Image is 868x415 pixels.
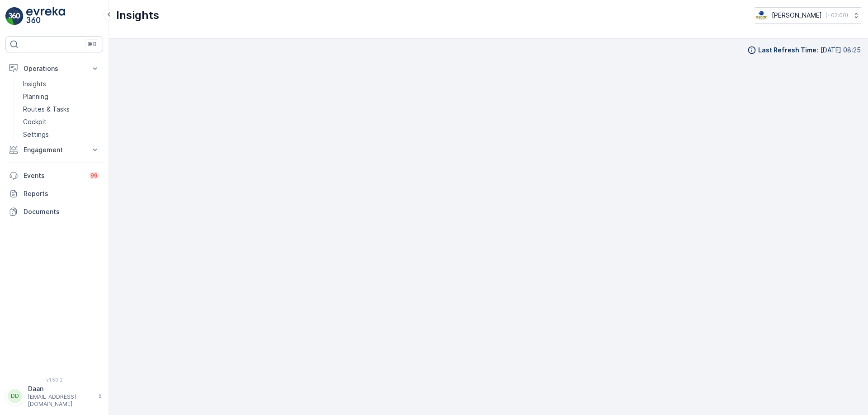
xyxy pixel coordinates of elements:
p: Reports [24,189,99,198]
p: Documents [24,207,99,216]
p: Planning [23,92,48,101]
p: Settings [23,130,49,139]
button: DDDaan[EMAIL_ADDRESS][DOMAIN_NAME] [5,384,103,408]
p: ( +02:00 ) [826,12,848,19]
p: [DATE] 08:25 [821,46,861,55]
a: Events99 [5,167,103,185]
a: Cockpit [19,116,103,128]
p: Operations [24,64,85,73]
a: Documents [5,203,103,221]
p: Engagement [24,145,85,154]
button: Engagement [5,141,103,159]
button: Operations [5,60,103,78]
a: Reports [5,185,103,203]
a: Planning [19,90,103,103]
img: logo [5,7,24,25]
p: Insights [23,79,46,89]
img: logo_light-DOdMpM7g.png [26,7,65,25]
p: ⌘B [88,41,97,48]
p: Insights [116,8,159,23]
img: basis-logo_rgb2x.png [755,10,768,20]
span: v 1.50.2 [5,377,103,382]
p: [EMAIL_ADDRESS][DOMAIN_NAME] [28,393,93,408]
p: Last Refresh Time : [758,46,818,55]
button: [PERSON_NAME](+02:00) [755,7,861,23]
p: [PERSON_NAME] [772,11,822,20]
a: Settings [19,128,103,141]
p: Routes & Tasks [23,105,70,114]
p: Cockpit [23,117,47,126]
p: 99 [90,172,98,179]
p: Events [24,171,83,180]
a: Routes & Tasks [19,103,103,116]
p: Daan [28,384,93,393]
a: Insights [19,78,103,90]
div: DD [8,389,22,403]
